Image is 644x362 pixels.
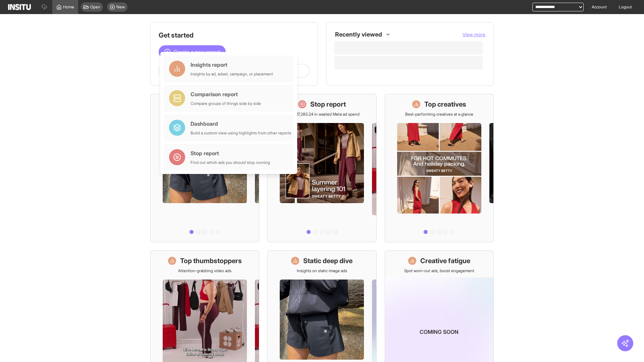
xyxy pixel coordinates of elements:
[159,31,310,40] h1: Get started
[191,149,270,157] div: Stop report
[297,268,347,274] p: Insights on static image ads
[310,100,346,109] h1: Stop report
[424,100,466,109] h1: Top creatives
[284,112,360,117] p: Save £17,283.24 in wasted Meta ad spend
[385,94,494,242] a: Top creativesBest-performing creatives at a glance
[159,45,226,59] button: Create a new report
[191,101,261,106] div: Compare groups of things side by side
[173,48,220,56] span: Create a new report
[463,32,485,37] span: View more
[191,90,261,98] div: Comparison report
[405,112,473,117] p: Best-performing creatives at a glance
[90,4,100,10] span: Open
[267,94,376,242] a: Stop reportSave £17,283.24 in wasted Meta ad spend
[191,61,273,69] div: Insights report
[303,256,353,265] h1: Static deep dive
[8,4,31,10] img: Logo
[463,31,485,38] button: View more
[63,4,74,10] span: Home
[191,120,291,128] div: Dashboard
[180,256,242,265] h1: Top thumbstoppers
[191,160,270,165] div: Find out which ads you should stop running
[191,71,273,77] div: Insights by ad, adset, campaign, or placement
[178,268,231,274] p: Attention-grabbing video ads
[150,94,259,242] a: What's live nowSee all active ads instantly
[116,4,125,10] span: New
[191,130,291,136] div: Build a custom view using highlights from other reports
